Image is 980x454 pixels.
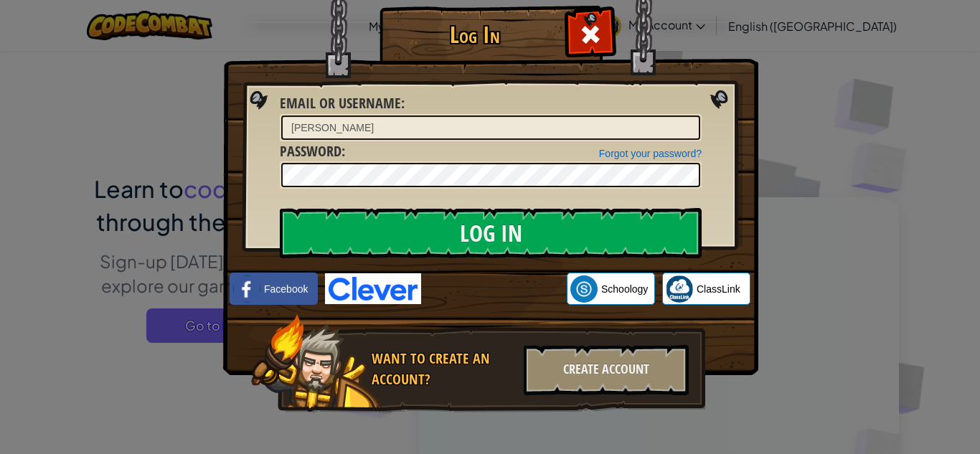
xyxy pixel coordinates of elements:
img: facebook_small.png [233,275,260,303]
span: Email or Username [280,93,401,113]
label: : [280,93,405,114]
span: Schoology [601,282,648,296]
span: Facebook [264,282,308,296]
div: Create Account [524,345,689,395]
iframe: Sign in with Google Button [421,273,567,305]
a: Forgot your password? [599,148,702,159]
h1: Log In [383,22,566,47]
img: classlink-logo-small.png [666,275,693,303]
label: : [280,141,345,162]
span: Password [280,141,341,161]
img: schoology.png [570,275,598,303]
span: ClassLink [697,282,740,296]
input: Log In [280,208,702,258]
img: clever-logo-blue.png [325,273,421,304]
div: Want to create an account? [372,349,515,389]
